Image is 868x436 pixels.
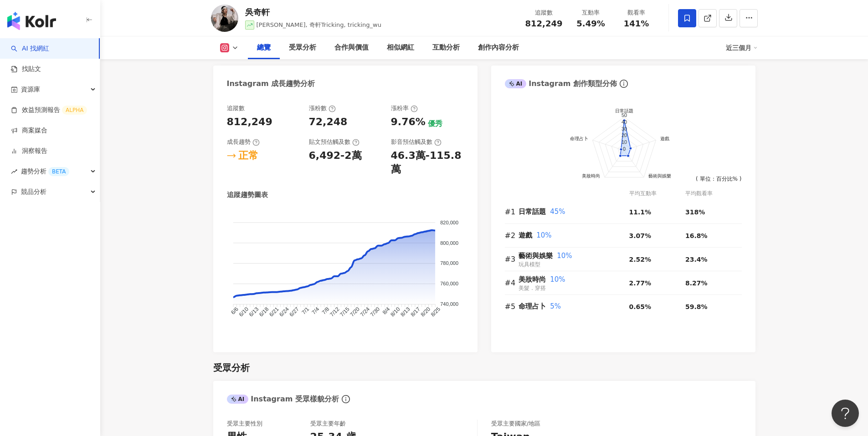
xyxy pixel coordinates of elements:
[409,306,421,318] tspan: 8/17
[629,232,652,239] span: 3.07%
[440,301,458,307] tspan: 740,000
[340,394,351,405] span: info-circle
[48,167,69,176] div: BETA
[621,126,627,132] text: 30
[227,420,262,428] div: 受眾主要性別
[429,306,442,318] tspan: 8/25
[491,420,540,428] div: 受眾主要國家/地區
[629,303,652,310] span: 0.65%
[621,139,627,145] text: 10
[619,8,654,17] div: 觀看率
[550,302,561,310] span: 5%
[519,208,546,216] span: 日常話題
[685,208,705,216] span: 318%
[227,394,339,404] div: Instagram 受眾樣貌分析
[329,306,341,318] tspan: 7/12
[227,190,268,200] div: 追蹤趨勢圖表
[310,420,346,428] div: 受眾主要年齡
[238,149,258,163] div: 正常
[621,113,627,118] text: 50
[519,275,546,284] span: 美妝時尚
[419,306,431,318] tspan: 8/20
[505,277,519,289] div: #4
[389,306,401,318] tspan: 8/10
[213,361,250,374] div: 受眾分析
[257,21,382,28] span: [PERSON_NAME], 奇軒Tricking, tricking_wu
[629,208,652,216] span: 11.1%
[309,104,336,112] div: 漲粉數
[660,136,669,141] text: 遊戲
[21,182,46,202] span: 競品分析
[11,106,87,115] a: 效益預測報告ALPHA
[387,42,414,53] div: 相似網紅
[576,19,605,28] span: 5.49%
[359,306,371,318] tspan: 7/24
[309,138,360,146] div: 貼文預估觸及數
[245,6,382,18] div: 吳奇軒
[440,281,458,287] tspan: 760,000
[11,44,49,53] a: searchAI 找網紅
[369,306,381,318] tspan: 7/30
[621,119,627,125] text: 40
[237,306,250,318] tspan: 6/10
[11,168,17,175] span: rise
[288,306,300,318] tspan: 6/27
[519,252,553,260] span: 藝術與娛樂
[519,231,532,239] span: 遊戲
[629,189,685,198] div: 平均互動率
[582,173,600,178] text: 美妝時尚
[536,231,551,239] span: 10%
[391,138,442,146] div: 影音預估觸及數
[519,302,546,310] span: 命理占卜
[519,285,546,291] span: 美髮．穿搭
[227,138,260,146] div: 成長趨勢
[505,230,519,241] div: #2
[399,306,411,318] tspan: 8/13
[550,208,565,216] span: 45%
[227,395,249,404] div: AI
[621,133,627,138] text: 20
[440,261,458,266] tspan: 780,000
[505,79,527,88] div: AI
[505,206,519,218] div: #1
[525,19,563,28] span: 812,249
[505,79,617,89] div: Instagram 創作類型分佈
[309,115,348,129] div: 72,248
[505,253,519,265] div: #3
[726,41,758,55] div: 近三個月
[289,42,316,53] div: 受眾分析
[334,42,369,53] div: 合作與價值
[21,79,40,100] span: 資源庫
[11,147,47,156] a: 洞察報告
[505,301,519,312] div: #5
[432,42,460,53] div: 互動分析
[11,65,41,74] a: 找貼文
[685,232,708,239] span: 16.8%
[685,279,708,287] span: 8.27%
[391,149,464,177] div: 46.3萬-115.8萬
[832,400,859,427] iframe: Help Scout Beacon - Open
[11,126,47,135] a: 商案媒合
[618,78,629,89] span: info-circle
[300,306,310,316] tspan: 7/1
[622,146,625,152] text: 0
[391,115,426,129] div: 9.76%
[428,119,442,129] div: 優秀
[230,306,240,316] tspan: 6/6
[21,161,69,182] span: 趨勢分析
[629,256,652,263] span: 2.52%
[685,189,742,198] div: 平均觀看率
[629,279,652,287] span: 2.77%
[309,149,362,163] div: 6,492-2萬
[227,79,315,89] div: Instagram 成長趨勢分析
[247,306,260,318] tspan: 6/13
[339,306,351,318] tspan: 7/15
[685,256,708,263] span: 23.4%
[349,306,361,318] tspan: 7/20
[570,136,588,141] text: 命理占卜
[310,306,320,316] tspan: 7/4
[391,104,418,112] div: 漲粉率
[685,303,708,310] span: 59.8%
[7,12,56,30] img: logo
[278,306,290,318] tspan: 6/24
